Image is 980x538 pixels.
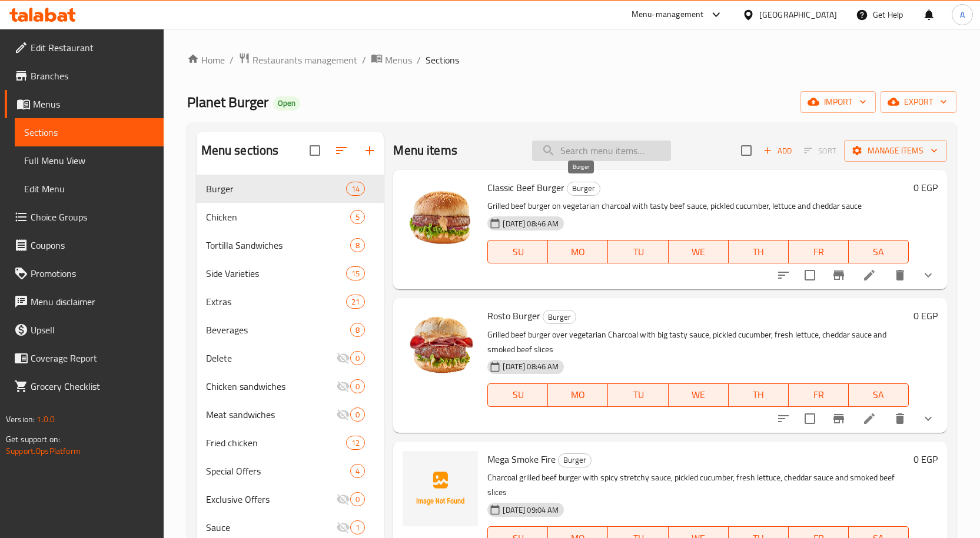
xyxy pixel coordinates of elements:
button: SA [849,240,909,263]
a: Edit Menu [15,175,164,203]
div: Chicken5 [197,203,384,231]
span: Burger [543,310,576,324]
button: Branch-specific-item [825,261,853,289]
a: Grocery Checklist [5,372,164,400]
div: items [350,407,365,422]
div: Burger [206,182,347,196]
div: items [350,238,365,252]
div: items [346,182,365,196]
span: Planet Burger [187,89,268,115]
div: items [350,351,365,365]
input: search [532,141,671,161]
a: Full Menu View [15,146,164,175]
span: [DATE] 08:46 AM [498,361,563,372]
button: TU [608,240,668,263]
svg: Inactive section [336,351,350,365]
a: Menus [371,52,412,68]
span: export [890,95,947,109]
span: 0 [351,494,364,505]
span: 12 [347,437,364,449]
button: TU [608,383,668,407]
svg: Inactive section [336,520,350,534]
span: MO [553,243,603,260]
span: Fried chicken [206,436,347,450]
h6: 0 EGP [913,451,938,467]
button: SU [487,240,548,263]
span: 21 [347,296,364,308]
span: Coverage Report [31,351,154,365]
svg: Inactive section [336,379,350,393]
button: sort-choices [769,261,798,289]
span: Select section first [796,142,844,160]
span: Delete [206,351,337,365]
a: Coverage Report [5,344,164,372]
div: Meat sandwiches0 [197,400,384,429]
svg: Inactive section [336,492,350,506]
svg: Show Choices [921,268,935,282]
a: Branches [5,62,164,90]
img: Mega Smoke Fire [403,451,478,526]
div: Sauce [206,520,337,534]
span: Grocery Checklist [31,379,154,393]
div: Chicken sandwiches0 [197,372,384,400]
div: Open [273,96,300,111]
div: items [346,436,365,450]
button: TH [729,383,789,407]
button: TH [729,240,789,263]
h6: 0 EGP [913,179,938,196]
a: Edit menu item [862,268,876,282]
button: delete [886,405,914,433]
button: show more [914,405,942,433]
span: A [960,8,965,21]
div: Burger14 [197,175,384,203]
button: MO [548,240,608,263]
span: Select section [734,138,759,163]
nav: breadcrumb [187,52,956,68]
span: Add item [759,142,796,160]
span: Tortilla Sandwiches [206,238,351,252]
span: FR [793,243,844,260]
button: export [881,91,956,113]
button: Branch-specific-item [825,405,853,433]
div: Delete0 [197,344,384,372]
span: WE [673,386,724,403]
span: SA [853,243,904,260]
button: WE [669,240,729,263]
div: items [350,379,365,393]
span: Select to update [798,263,822,288]
span: [DATE] 09:04 AM [498,504,563,516]
img: Classic Beef Burger [403,179,478,255]
span: SU [493,386,543,403]
span: Version: [6,412,35,427]
p: Grilled beef burger on vegetarian charcoal with tasty beef sauce, pickled cucumber, lettuce and c... [487,199,909,213]
span: Sort sections [327,136,356,165]
span: Beverages [206,323,351,337]
button: SU [487,383,548,407]
svg: Inactive section [336,407,350,422]
span: TH [733,243,784,260]
span: Exclusive Offers [206,492,337,506]
div: Chicken sandwiches [206,379,337,393]
span: FR [793,386,844,403]
p: Charcoal grilled beef burger with spicy stretchy sauce, pickled cucumber, fresh lettuce, cheddar ... [487,470,909,500]
div: Fried chicken12 [197,429,384,457]
a: Edit menu item [862,412,876,426]
button: SA [849,383,909,407]
span: 5 [351,212,364,223]
span: Get support on: [6,432,60,447]
span: 4 [351,466,364,477]
a: Menus [5,90,164,118]
span: SU [493,243,543,260]
a: Restaurants management [238,52,357,68]
svg: Show Choices [921,412,935,426]
span: Mega Smoke Fire [487,450,556,468]
span: Extras [206,295,347,309]
div: Tortilla Sandwiches8 [197,231,384,259]
a: Promotions [5,259,164,288]
h2: Menu items [393,142,457,159]
span: Special Offers [206,464,351,478]
span: Select to update [798,406,822,431]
